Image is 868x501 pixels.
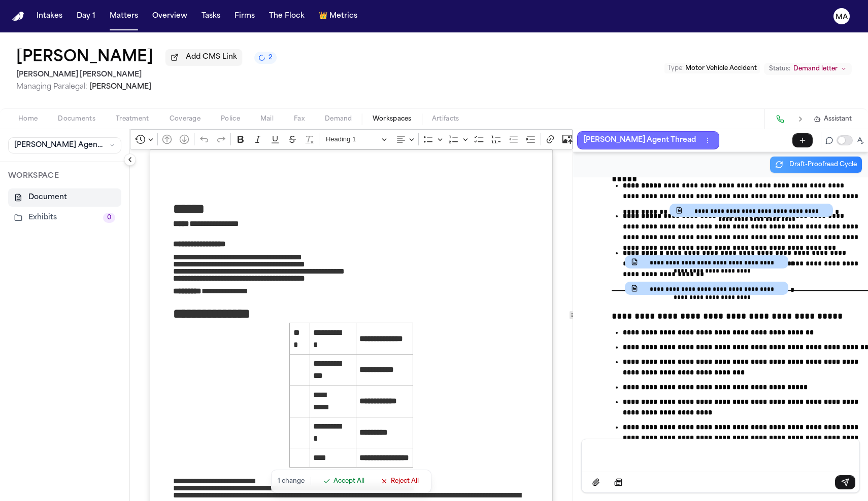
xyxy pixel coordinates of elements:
span: Demand letter [793,65,838,73]
button: Heading 1, Heading [321,132,391,147]
button: Tasks [197,7,224,25]
span: Draft-Proofread Cycle [789,161,857,169]
button: Firms [230,7,259,25]
button: Edit matter name [16,49,153,67]
button: Accept All [317,474,371,488]
button: Add CMS Link [165,49,242,65]
span: [PERSON_NAME] [89,83,151,91]
span: 1 change [278,478,305,484]
button: Select demand example [608,475,628,489]
span: Heading 1 [326,133,379,145]
div: Message input [582,439,859,472]
span: Accept All [333,477,364,485]
button: Thread actions [702,135,713,146]
span: Mail [260,115,274,123]
span: 2 [269,54,273,62]
span: Home [18,115,38,123]
span: Treatment [116,115,149,123]
span: Managing Paralegal: [16,83,87,91]
span: Workspaces [373,115,412,123]
p: WORKSPACE [8,170,121,182]
span: Status: [769,65,790,73]
button: crownMetrics [315,7,361,25]
span: Motor Vehicle Accident [685,65,757,71]
button: Document [8,188,121,207]
a: Home [12,12,24,21]
button: Send message [835,475,855,489]
button: Exhibits0 [8,209,121,227]
button: Attach files [586,475,606,489]
div: Editor toolbar [130,129,573,149]
button: Change status from Demand letter [764,63,852,75]
h2: [PERSON_NAME] [PERSON_NAME] [16,69,277,81]
button: Reject All [375,474,425,488]
button: [PERSON_NAME] Agent ThreadThread actions [577,131,719,149]
span: Documents [58,115,95,123]
button: Matters [106,7,142,25]
span: Reject All [391,477,419,485]
img: Finch Logo [12,12,24,21]
button: 2 active tasks [254,52,277,64]
span: Artifacts [432,115,459,123]
h1: [PERSON_NAME] [16,49,153,67]
button: Overview [148,7,191,25]
button: Assistant [814,115,852,123]
span: Assistant [824,115,852,123]
button: Intakes [32,7,66,25]
button: Collapse sidebar [124,153,136,166]
span: Type : [667,65,684,71]
span: Coverage [170,115,201,123]
span: Demand [325,115,352,123]
button: Edit Type: Motor Vehicle Accident [664,63,760,73]
button: The Flock [265,7,309,25]
button: Draft-Proofread Cycle [770,157,862,173]
button: [PERSON_NAME] Agent Demand [8,137,121,153]
button: Day 1 [73,7,99,25]
button: Make a Call [773,112,787,126]
button: Toggle proofreading mode [837,135,853,145]
span: 0 [103,213,115,223]
span: Fax [294,115,305,123]
span: Add CMS Link [186,52,237,62]
span: Police [221,115,240,123]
